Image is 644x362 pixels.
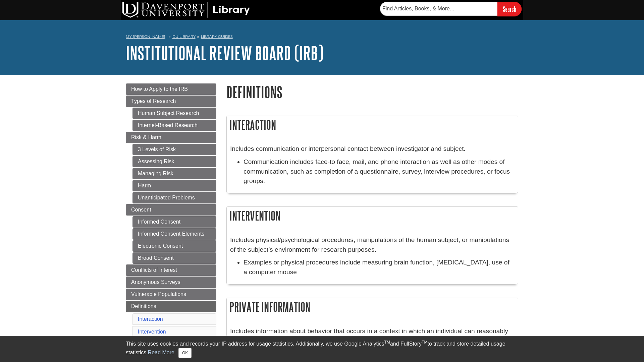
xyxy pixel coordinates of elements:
a: Harm [132,180,216,191]
a: Types of Research [126,96,216,107]
input: Find Articles, Books, & More... [380,2,497,16]
a: Vulnerable Populations [126,289,216,300]
a: Definitions [126,301,216,312]
a: Unanticipated Problems [132,192,216,203]
span: Types of Research [131,98,176,104]
form: Searches DU Library's articles, books, and more [380,2,522,16]
a: Managing Risk [132,168,216,179]
p: Includes communication or interpersonal contact between investigator and subject. [230,144,515,154]
a: Internet-Based Research [132,120,216,131]
a: Anonymous Surveys [126,277,216,288]
li: Examples or physical procedures include measuring brain function, [MEDICAL_DATA], use of a comput... [244,258,515,277]
a: How to Apply to the IRB [126,83,216,95]
a: Library Guides [201,34,233,39]
input: Search [497,2,522,16]
img: DU Library [122,2,250,18]
span: Consent [131,207,151,213]
h2: Private Information [227,298,518,316]
h2: Interaction [227,116,518,134]
a: DU Library [172,34,196,39]
a: Informed Consent [132,216,216,228]
sup: TM [422,340,427,345]
li: Communication includes face-to face, mail, and phone interaction as well as other modes of commun... [244,157,515,186]
a: Interaction [138,316,163,322]
span: Risk & Harm [131,134,161,140]
a: Electronic Consent [132,240,216,252]
a: Consent [126,204,216,216]
a: Risk & Harm [126,132,216,143]
a: Assessing Risk [132,156,216,167]
p: Includes physical/psychological procedures, manipulations of the human subject, or manipulations ... [230,235,515,255]
span: Vulnerable Populations [131,291,186,297]
div: This site uses cookies and records your IP address for usage statistics. Additionally, we use Goo... [126,340,518,358]
a: Informed Consent Elements [132,228,216,240]
span: How to Apply to the IRB [131,86,188,92]
span: Anonymous Surveys [131,279,180,285]
a: My [PERSON_NAME] [126,34,165,40]
span: Definitions [131,303,156,309]
a: Human Subject Research [132,108,216,119]
a: Broad Consent [132,252,216,264]
a: Read More [148,350,174,355]
span: Conflicts of Interest [131,267,177,273]
nav: breadcrumb [126,32,518,43]
a: 3 Levels of Risk [132,144,216,155]
sup: TM [384,340,390,345]
button: Close [178,348,192,358]
a: Conflicts of Interest [126,264,216,276]
a: Institutional Review Board (IRB) [126,43,323,63]
a: Intervention [138,329,166,335]
h2: Intervention [227,207,518,225]
h1: Definitions [226,83,518,101]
